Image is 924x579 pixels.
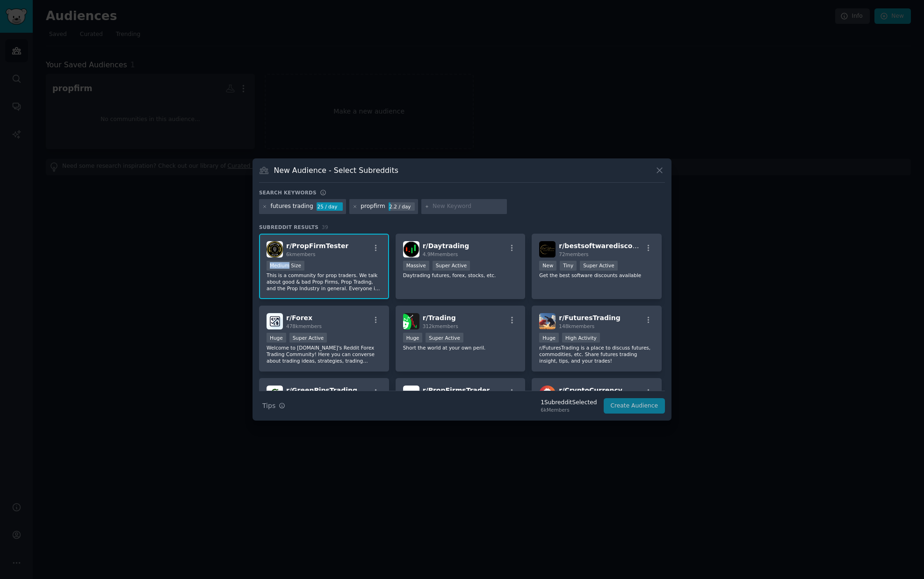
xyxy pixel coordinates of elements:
[403,261,429,271] div: Massive
[361,202,385,211] div: propfirm
[539,272,654,279] p: Get the best software discounts available
[317,202,343,211] div: 25 / day
[539,333,559,343] div: Huge
[541,399,597,407] div: 1 Subreddit Selected
[559,242,649,250] span: r/ bestsoftwarediscounts
[423,314,456,322] span: r/ Trading
[562,333,600,343] div: High Activity
[286,242,348,250] span: r/ PropFirmTester
[423,323,458,329] span: 312k members
[267,261,304,271] div: Medium Size
[539,241,556,257] img: bestsoftwarediscounts
[286,323,322,329] span: 478k members
[403,241,419,257] img: Daytrading
[539,261,556,271] div: New
[539,313,556,329] img: FuturesTrading
[403,386,419,402] img: PropFirmsTrader
[322,224,328,230] span: 39
[433,202,504,211] input: New Keyword
[433,261,470,271] div: Super Active
[541,407,597,413] div: 6k Members
[259,189,317,196] h3: Search keywords
[267,313,283,329] img: Forex
[267,333,286,343] div: Huge
[286,251,316,257] span: 6k members
[267,344,382,364] p: Welcome to [DOMAIN_NAME]'s Reddit Forex Trading Community! Here you can converse about trading id...
[403,272,518,279] p: Daytrading futures, forex, stocks, etc.
[559,251,588,257] span: 72 members
[389,202,415,211] div: 2.2 / day
[286,386,357,394] span: r/ GreenPipsTrading
[262,401,275,411] span: Tips
[423,242,469,250] span: r/ Daytrading
[267,241,283,257] img: PropFirmTester
[267,272,382,292] p: This is a community for prop traders. We talk about good & bad Prop Firms, Prop Trading, and the ...
[560,261,577,271] div: Tiny
[271,202,313,211] div: futures trading
[289,333,327,343] div: Super Active
[423,386,490,394] span: r/ PropFirmsTrader
[539,344,654,364] p: r/FuturesTrading is a place to discuss futures, commodities, etc. Share futures trading insight, ...
[559,323,594,329] span: 148k members
[403,333,423,343] div: Huge
[274,165,398,175] h3: New Audience - Select Subreddits
[259,224,318,230] span: Subreddit Results
[539,386,556,402] img: CryptoCurrency
[559,314,620,322] span: r/ FuturesTrading
[426,333,463,343] div: Super Active
[580,261,618,271] div: Super Active
[403,313,419,329] img: Trading
[286,314,312,322] span: r/ Forex
[423,251,458,257] span: 4.9M members
[259,398,289,414] button: Tips
[403,344,518,351] p: Short the world at your own peril.
[267,386,283,402] img: GreenPipsTrading
[559,386,622,394] span: r/ CryptoCurrency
